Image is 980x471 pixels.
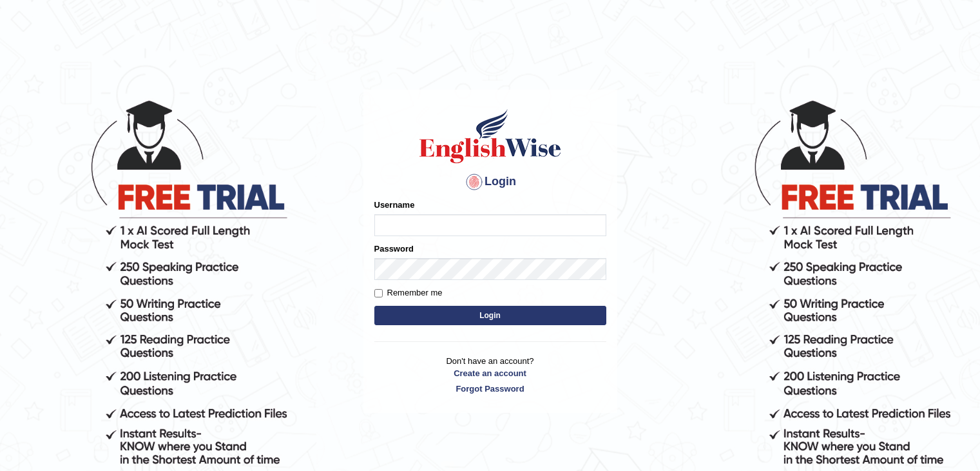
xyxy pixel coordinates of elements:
input: Remember me [374,289,383,297]
img: Logo of English Wise sign in for intelligent practice with AI [417,107,564,165]
a: Create an account [374,367,606,379]
button: Login [374,306,606,325]
label: Remember me [374,286,443,299]
p: Don't have an account? [374,355,606,395]
label: Password [374,243,414,255]
a: Forgot Password [374,383,606,395]
h4: Login [374,172,606,192]
label: Username [374,199,415,211]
